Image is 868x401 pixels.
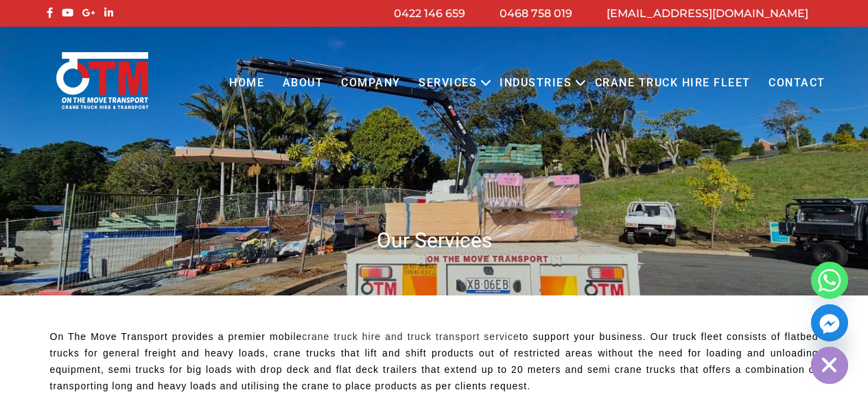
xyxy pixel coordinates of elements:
[607,7,808,20] a: [EMAIL_ADDRESS][DOMAIN_NAME]
[760,64,834,102] a: Contact
[410,64,486,102] a: Services
[811,304,848,341] a: Facebook_Messenger
[332,64,410,102] a: COMPANY
[811,262,848,299] a: Whatsapp
[220,64,273,102] a: Home
[54,51,151,110] img: Otmtransport
[302,331,519,342] a: crane truck hire and truck transport service
[43,227,825,254] h1: Our Services
[500,7,572,20] a: 0468 758 019
[394,7,465,20] a: 0422 146 659
[50,329,819,394] p: On The Move Transport provides a premier mobile to support your business. Our truck fleet consist...
[491,64,580,102] a: Industries
[585,64,759,102] a: Crane Truck Hire Fleet
[273,64,332,102] a: About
